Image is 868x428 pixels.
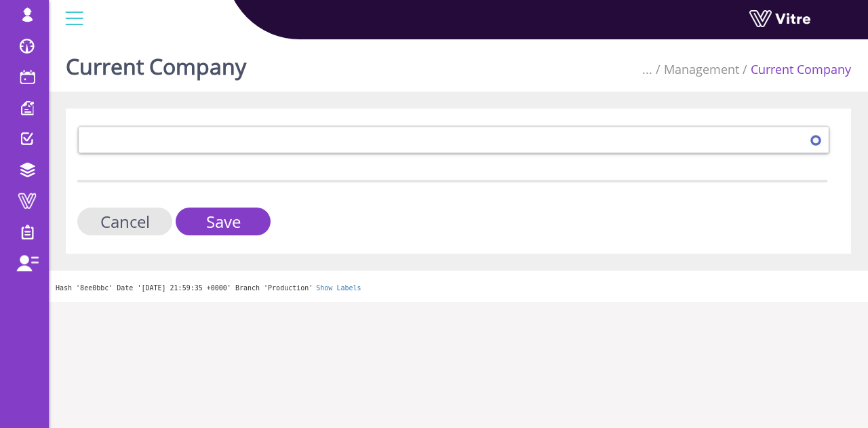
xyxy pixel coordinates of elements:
[66,34,246,92] h1: Current Company
[652,61,739,79] li: Management
[316,284,361,292] a: Show Labels
[77,208,172,235] input: Cancel
[804,128,828,152] span: select
[56,284,313,292] span: Hash '8ee0bbc' Date '[DATE] 21:59:35 +0000' Branch 'Production'
[739,61,851,79] li: Current Company
[642,61,652,77] span: ...
[176,208,271,235] input: Save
